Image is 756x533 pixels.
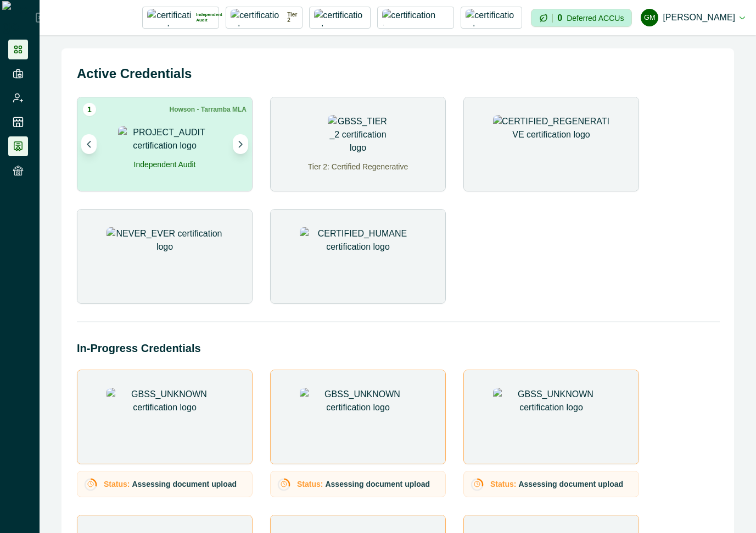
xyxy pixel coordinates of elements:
[77,340,719,356] h2: In-Progress Credentials
[287,12,298,23] p: Tier 2
[231,9,283,26] img: certification logo
[142,7,219,29] button: certification logoIndependent Audit
[107,388,223,448] img: GBSS_UNKNOWN certification logo
[170,105,247,114] p: Howson - Tarramba MLA
[132,479,237,490] p: Assessing document upload
[81,134,97,154] button: Previous project
[308,161,408,167] h2: Tier 2: Certified Regenerative
[557,14,562,23] p: 0
[490,479,516,490] p: Status:
[493,388,609,448] img: GBSS_UNKNOWN certification logo
[77,64,719,84] h2: Active Credentials
[83,103,96,116] span: 1
[147,9,192,26] img: certification logo
[518,479,623,490] p: Assessing document upload
[233,134,248,154] button: Next project
[300,388,416,448] img: GBSS_UNKNOWN certification logo
[196,12,222,23] p: Independent Audit
[118,126,211,152] img: PROJECT_AUDIT certification logo
[493,115,609,175] img: CERTIFIED_REGENERATIVE certification logo
[382,9,449,26] img: certification logo
[466,9,517,26] img: certification logo
[107,227,223,288] img: NEVER_EVER certification logo
[567,14,624,22] p: Deferred ACCUs
[325,479,430,490] p: Assessing document upload
[297,479,323,490] p: Status:
[104,479,130,490] p: Status:
[328,115,388,155] img: GBSS_TIER_2 certification logo
[134,159,196,164] h2: Independent Audit
[300,227,416,288] img: CERTIFIED_HUMANE certification logo
[314,9,366,26] img: certification logo
[641,4,745,31] button: Gayathri Menakath[PERSON_NAME]
[2,1,36,34] img: Logo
